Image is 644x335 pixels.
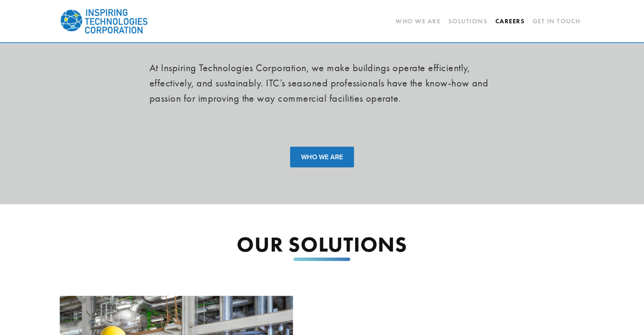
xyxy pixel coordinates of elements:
[448,17,487,25] a: Solutions
[533,14,580,28] a: Get In Touch
[149,60,495,106] h3: At Inspiring Technologies Corporation, we make buildings operate efficiently, effectively, and su...
[495,14,525,28] a: Careers
[60,2,149,40] img: Inspiring Technologies Corp – A Building Technologies Company
[290,147,354,167] a: WHO WE ARE
[395,14,440,28] a: Who We Are
[149,234,495,255] h1: OUR SOLUTIONS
